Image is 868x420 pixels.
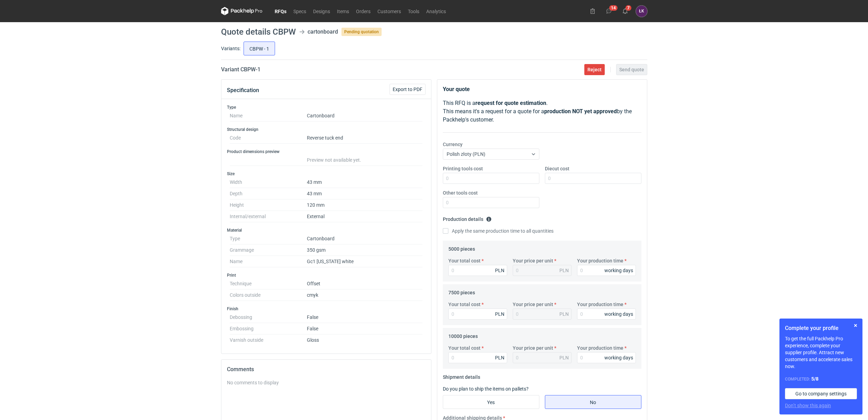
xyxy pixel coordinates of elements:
dt: Embossing [230,323,307,334]
dd: Reverse tuck end [307,132,423,144]
div: working days [604,311,633,318]
a: Designs [310,7,334,15]
span: Send quote [619,67,644,72]
legend: Shipment details [443,372,480,380]
dd: Cartonboard [307,233,423,244]
p: To get the full Packhelp Pro experience, complete your supplier profile. Attract new customers an... [785,335,857,370]
dt: Technique [230,278,307,289]
dt: Internal/external [230,211,307,222]
legend: 5000 pieces [448,243,475,252]
div: PLN [495,311,504,318]
svg: Packhelp Pro [221,7,263,15]
span: Export to PDF [393,87,422,92]
p: This RFQ is a . This means it's a request for a quote for a by the Packhelp's customer. [443,99,641,124]
a: Items [334,7,353,15]
dd: 43 mm [307,177,423,188]
h2: Variant CBPW - 1 [221,65,261,74]
button: Reject [584,64,605,75]
span: Polish złoty (PLN) [447,151,485,157]
h3: Structural design [227,127,426,132]
label: Yes [443,395,539,409]
label: Currency [443,141,463,148]
label: Your price per unit [513,345,553,351]
dt: Code [230,132,307,144]
dd: Offset [307,278,423,289]
div: working days [604,354,633,361]
legend: 7500 pieces [448,287,475,295]
a: Specs [290,7,310,15]
div: PLN [495,267,504,274]
dt: Height [230,199,307,211]
input: 0 [443,173,539,184]
label: Your price per unit [513,301,553,308]
dd: Cartonboard [307,110,423,122]
div: PLN [559,311,569,318]
legend: Production details [443,214,492,222]
a: Tools [404,7,423,15]
dt: Name [230,256,307,267]
h1: Complete your profile [785,324,857,332]
button: Export to PDF [390,84,426,95]
label: Your production time [577,301,623,308]
label: Apply the same production time to all quantities [443,227,554,234]
h3: Material [227,227,426,233]
input: 0 [443,197,539,208]
dt: Type [230,233,307,244]
h3: Product dimensions preview [227,149,426,154]
input: 0 [448,352,507,363]
div: Completed: [785,375,857,383]
span: Pending quotation [341,28,382,36]
label: Your total cost [448,301,481,308]
label: Your production time [577,257,623,264]
dt: Varnish outside [230,334,307,343]
dd: External [307,211,423,222]
label: Your production time [577,345,623,351]
div: PLN [559,267,569,274]
strong: 5 / 8 [811,376,819,382]
label: Diecut cost [545,165,569,172]
h3: Type [227,105,426,110]
dt: Width [230,177,307,188]
dt: Grammage [230,244,307,256]
a: RFQs [271,7,290,15]
input: 0 [577,265,636,276]
span: Preview not available yet. [307,157,361,163]
a: Go to company settings [785,388,857,399]
input: 0 [545,173,641,184]
dt: Debossing [230,312,307,323]
input: 0 [448,309,507,320]
label: Printing tools cost [443,165,483,172]
button: Don’t show this again [785,402,831,409]
div: Łukasz Kowalski [636,6,647,17]
div: No comments to display [227,379,426,386]
strong: request for quote estimation [475,100,546,106]
button: Send quote [616,64,647,75]
strong: production NOT yet approved [544,108,617,115]
button: Specification [227,82,259,99]
input: 0 [577,352,636,363]
a: Customers [374,7,404,15]
div: PLN [495,354,504,361]
h3: Finish [227,306,426,312]
label: No [545,395,641,409]
dd: 350 gsm [307,244,423,256]
label: Your total cost [448,257,481,264]
button: ŁK [636,6,647,17]
label: Other tools cost [443,189,478,196]
div: PLN [559,354,569,361]
dd: Gc1 [US_STATE] white [307,256,423,267]
label: Your price per unit [513,257,553,264]
button: Skip for now [851,321,860,330]
label: Your total cost [448,345,481,351]
span: Reject [587,67,602,72]
h2: Comments [227,365,426,374]
label: Do you plan to ship the items on pallets? [443,386,529,392]
div: working days [604,267,633,274]
dd: 120 mm [307,199,423,211]
a: Analytics [423,7,449,15]
button: 14 [603,6,614,17]
a: Orders [353,7,374,15]
h1: Quote details CBPW [221,28,296,36]
dd: False [307,323,423,334]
